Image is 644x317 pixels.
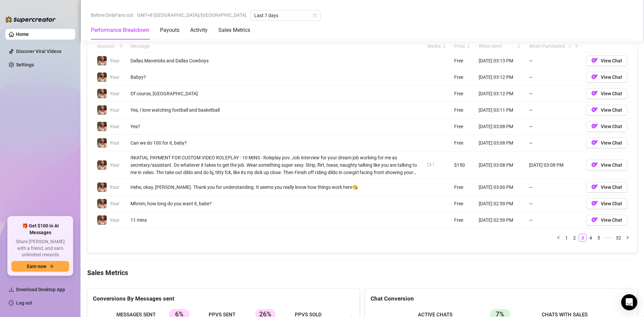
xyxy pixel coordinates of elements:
a: 5 [595,234,602,242]
li: 5 [595,234,603,242]
span: Account [97,42,116,50]
span: View Chat [601,162,622,168]
td: Free [450,196,475,212]
span: 🎁 Get $100 in AI Messages [11,223,69,236]
span: download [9,287,14,292]
td: [DATE] 03:08 PM [475,118,525,135]
img: Your [97,72,107,82]
span: View Chat [601,107,622,113]
div: Open Intercom Messenger [621,294,637,310]
span: arrow-right [49,264,54,269]
img: OF [591,183,598,190]
div: Mhmm, how long do you want it, babe? [130,200,419,207]
img: Your [97,215,107,225]
a: 2 [571,234,578,242]
a: OFView Chat [586,59,628,65]
span: Your [110,217,119,223]
span: When Sent [479,42,516,50]
img: Your [97,182,107,192]
span: video-camera [427,163,431,167]
div: Conversions By Messages sent [93,294,354,303]
span: Your [110,58,119,63]
span: Price [454,42,465,50]
span: calendar [313,13,317,17]
a: OFView Chat [586,76,628,81]
img: logo-BBDzfeDw.svg [5,16,56,23]
li: Previous Page [554,234,562,242]
a: OFView Chat [586,186,628,191]
td: — [525,86,582,102]
div: INIATIAL PAYMENT FOR CUSTOM VIDEO ROLEPLAY - 10 MINS - Roleplay pov. Job interview for your dream... [130,154,419,176]
div: 1 [432,162,435,168]
img: Your [97,105,107,115]
img: OF [591,90,598,97]
img: OF [591,106,598,113]
span: View Chat [601,124,622,129]
a: OFView Chat [586,92,628,98]
td: — [525,102,582,118]
td: [DATE] 03:12 PM [475,86,525,102]
div: Chat Conversion [371,294,632,303]
button: OFView Chat [586,55,628,66]
a: OFView Chat [586,109,628,114]
button: OFView Chat [586,215,628,225]
a: 1 [563,234,570,242]
button: OFView Chat [586,198,628,209]
td: [DATE] 02:59 PM [475,212,525,228]
span: Download Desktop App [16,287,65,292]
button: OFView Chat [586,88,628,99]
button: Earn nowarrow-right [11,261,69,272]
td: [DATE] 03:13 PM [475,53,525,69]
li: 4 [587,234,595,242]
li: 3 [579,234,587,242]
span: filter [118,41,124,51]
td: Free [450,135,475,151]
li: Next Page [624,234,632,242]
img: Your [97,138,107,148]
span: Last 7 days [254,10,317,20]
img: OF [591,161,598,168]
img: OF [591,139,598,146]
td: $150 [450,151,475,179]
div: Hehe, okay, [PERSON_NAME]. Thank you for understanding. It seems you really know how things work ... [130,183,419,191]
div: Yes? [130,123,419,130]
span: filter [119,44,123,48]
button: OFView Chat [586,182,628,193]
li: 2 [571,234,579,242]
a: 3 [579,234,586,242]
span: filter [573,41,580,51]
td: [DATE] 03:08 PM [525,151,582,179]
a: OFView Chat [586,164,628,169]
span: Your [110,184,119,190]
span: Your [110,162,119,168]
td: Free [450,102,475,118]
a: OFView Chat [586,142,628,147]
li: 32 [613,234,624,242]
td: Free [450,179,475,196]
td: — [525,118,582,135]
span: filter [575,44,579,48]
span: Your [110,91,119,96]
td: — [525,53,582,69]
td: — [525,212,582,228]
div: 11 mins [130,216,419,224]
td: [DATE] 03:11 PM [475,102,525,118]
span: Your [110,124,119,129]
td: Free [450,212,475,228]
span: View Chat [601,74,622,80]
img: OF [591,200,598,207]
a: Discover Viral Videos [16,49,61,54]
th: Price [450,40,475,53]
div: Payouts [160,26,179,34]
td: — [525,179,582,196]
button: OFView Chat [586,138,628,148]
a: OFView Chat [586,202,628,208]
span: Your [110,107,119,113]
img: Your [97,56,107,65]
button: OFView Chat [586,121,628,132]
button: OFView Chat [586,72,628,83]
span: left [556,235,560,240]
span: Your [110,74,119,80]
img: OF [591,123,598,129]
span: View Chat [601,201,622,206]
